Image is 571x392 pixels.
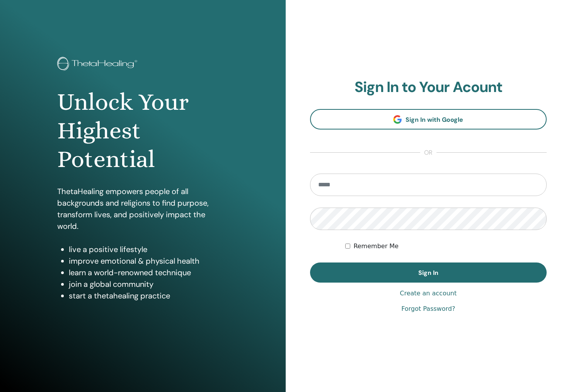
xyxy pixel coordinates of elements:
[310,262,547,283] button: Sign In
[406,116,463,124] span: Sign In with Google
[69,278,228,290] li: join a global community
[420,148,436,157] span: or
[353,242,399,251] label: Remember Me
[69,255,228,267] li: improve emotional & physical health
[57,88,228,174] h1: Unlock Your Highest Potential
[57,186,228,232] p: ThetaHealing empowers people of all backgrounds and religions to find purpose, transform lives, a...
[310,109,547,130] a: Sign In with Google
[418,269,438,277] span: Sign In
[69,290,228,302] li: start a thetahealing practice
[345,242,547,251] div: Keep me authenticated indefinitely or until I manually logout
[310,78,547,96] h2: Sign In to Your Acount
[69,267,228,278] li: learn a world-renowned technique
[401,304,455,314] a: Forgot Password?
[69,244,228,255] li: live a positive lifestyle
[400,289,457,298] a: Create an account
